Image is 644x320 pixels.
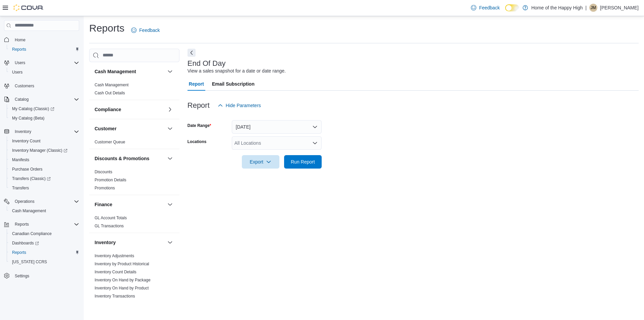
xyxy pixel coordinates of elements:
span: Cash Out Details [95,90,125,96]
a: Inventory by Product Historical [95,262,149,266]
a: Feedback [128,24,162,37]
span: Reports [12,250,26,255]
button: [US_STATE] CCRS [7,257,82,267]
span: Reports [9,45,79,53]
span: Inventory by Product Historical [95,261,149,267]
span: Cash Management [9,207,79,215]
span: Customers [15,83,34,89]
span: Inventory Transactions [95,293,135,299]
span: Users [9,68,79,76]
button: Manifests [7,155,82,165]
button: Customers [1,81,82,91]
span: Transfers (Classic) [9,175,79,183]
button: Users [12,59,28,67]
h3: Inventory [95,239,116,246]
div: Finance [89,214,179,233]
button: Cash Management [7,206,82,216]
span: Canadian Compliance [9,230,79,238]
a: Promotions [95,186,115,190]
button: Discounts & Promotions [95,155,165,162]
button: Compliance [166,105,174,113]
span: Report [189,77,204,91]
a: Customer Queue [95,140,125,144]
span: Inventory [12,128,79,136]
div: View a sales snapshot for a date or date range. [187,67,286,75]
button: Export [242,155,279,169]
button: Finance [95,201,165,208]
h3: Cash Management [95,68,136,75]
h3: Compliance [95,106,121,113]
button: Reports [1,220,82,229]
span: Canadian Compliance [12,231,52,236]
a: Transfers [9,184,32,192]
span: [US_STATE] CCRS [12,259,47,265]
span: Catalog [12,95,79,103]
span: Customers [12,82,79,90]
button: Cash Management [166,67,174,76]
span: Dashboards [9,239,79,247]
span: Inventory Count [9,137,79,145]
span: Home [15,37,25,43]
a: Transfers (Classic) [7,174,82,183]
div: Cash Management [89,81,179,100]
span: Purchase Orders [12,167,43,172]
button: Compliance [95,106,165,113]
span: Inventory Adjustments [95,253,134,259]
span: Users [15,60,25,65]
button: Catalog [12,95,31,103]
button: Inventory Count [7,136,82,146]
a: My Catalog (Beta) [9,114,47,122]
span: Promotions [95,185,115,191]
span: My Catalog (Classic) [12,106,54,111]
span: Reports [12,220,79,228]
a: Canadian Compliance [9,230,54,238]
h3: Report [187,101,210,109]
button: Transfers [7,183,82,193]
button: Reports [7,248,82,257]
span: Customer Queue [95,139,125,145]
a: Dashboards [9,239,42,247]
a: Cash Out Details [95,91,125,95]
button: Customer [95,125,165,132]
a: Settings [12,272,32,280]
span: Transfers [9,184,79,192]
div: Discounts & Promotions [89,168,179,195]
a: Home [12,36,28,44]
span: Inventory On Hand by Package [95,277,151,283]
button: Hide Parameters [215,99,264,112]
button: Purchase Orders [7,165,82,174]
span: Manifests [12,157,29,163]
a: My Catalog (Classic) [7,104,82,113]
h3: Customer [95,125,116,132]
span: GL Account Totals [95,215,127,221]
button: Users [7,67,82,77]
button: [DATE] [232,120,322,134]
span: Users [12,70,22,75]
label: Locations [187,139,207,144]
span: Package Details [95,302,124,307]
nav: Complex example [4,32,79,298]
h3: End Of Day [187,59,226,67]
span: My Catalog (Beta) [9,114,79,122]
span: Manifests [9,156,79,164]
span: Reports [12,47,26,52]
button: Inventory [95,239,165,246]
a: Inventory Count Details [95,270,137,274]
a: Inventory On Hand by Package [95,278,151,282]
a: Inventory On Hand by Product [95,286,149,290]
a: GL Transactions [95,224,124,228]
span: My Catalog (Classic) [9,105,79,113]
span: Feedback [479,4,499,11]
button: Finance [166,200,174,209]
span: Cash Management [95,82,128,88]
span: Export [246,155,275,169]
a: Inventory Manager (Classic) [9,146,70,154]
button: Cash Management [95,68,165,75]
button: Customer [166,125,174,133]
a: Cash Management [95,83,128,87]
p: [PERSON_NAME] [600,4,639,12]
a: Reports [9,248,29,257]
button: Reports [12,220,32,228]
a: GL Account Totals [95,216,127,220]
